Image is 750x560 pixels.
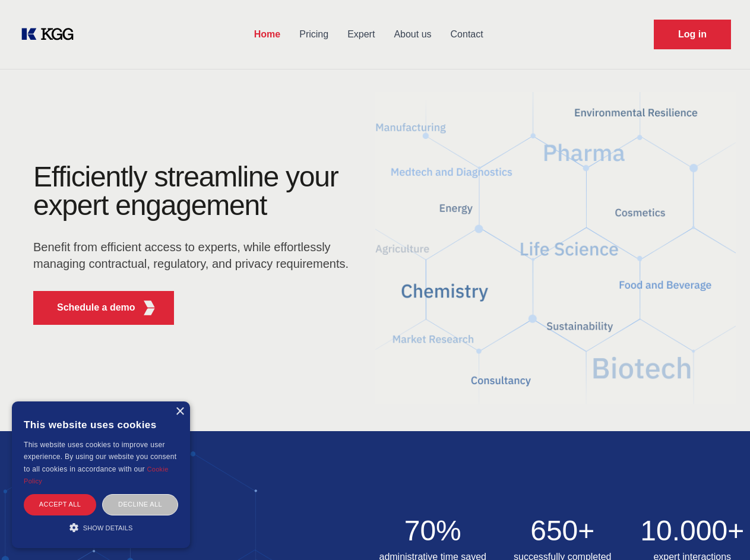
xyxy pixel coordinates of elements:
h2: 650+ [505,517,621,545]
a: Expert [338,19,384,50]
a: Contact [441,19,493,50]
img: KGG Fifth Element RED [375,77,736,419]
img: KGG Fifth Element RED [142,300,157,315]
button: Schedule a demoKGG Fifth Element RED [33,291,174,325]
span: This website uses cookies to improve user experience. By using our website you consent to all coo... [24,441,176,473]
a: KOL Knowledge Platform: Talk to Key External Experts (KEE) [19,25,83,44]
p: Benefit from efficient access to experts, while effortlessly managing contractual, regulatory, an... [33,239,356,272]
a: Home [245,19,290,50]
a: About us [384,19,441,50]
div: Show details [24,521,178,533]
span: Show details [83,524,133,531]
h1: Efficiently streamline your expert engagement [33,163,356,220]
div: Close [175,407,184,416]
div: Decline all [102,494,178,515]
a: Pricing [290,19,338,50]
h2: 70% [375,517,491,545]
a: Request Demo [654,20,731,49]
div: This website uses cookies [24,410,178,439]
a: Cookie Policy [24,466,169,485]
div: Accept all [24,494,96,515]
p: Schedule a demo [57,300,135,315]
iframe: Chat Widget [691,503,750,560]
